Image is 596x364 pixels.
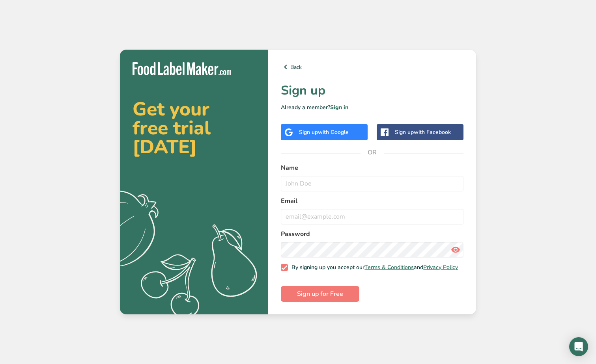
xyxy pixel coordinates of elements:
span: Sign up for Free [297,289,343,299]
label: Email [281,196,463,206]
span: By signing up you accept our and [288,264,458,271]
span: OR [361,141,384,164]
div: Sign up [395,128,451,136]
input: email@example.com [281,209,463,225]
h1: Sign up [281,81,463,100]
a: Privacy Policy [423,264,458,271]
a: Terms & Conditions [364,264,414,271]
span: with Facebook [414,128,451,136]
p: Already a member? [281,103,463,111]
a: Sign in [330,104,348,111]
a: Back [281,62,463,72]
input: John Doe [281,176,463,191]
div: Open Intercom Messenger [569,337,588,356]
div: Sign up [299,128,349,136]
h2: Get your free trial [DATE] [133,100,256,156]
span: with Google [318,128,349,136]
button: Sign up for Free [281,286,359,302]
label: Name [281,163,463,173]
img: Food Label Maker [133,62,231,75]
label: Password [281,229,463,239]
